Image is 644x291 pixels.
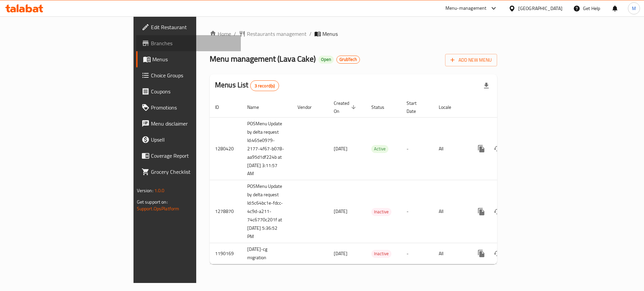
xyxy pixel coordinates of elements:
span: Version: [137,186,153,195]
span: Edit Restaurant [151,23,236,31]
a: Coverage Report [136,148,241,164]
button: Change Status [489,245,505,262]
td: - [401,243,433,264]
a: Branches [136,35,241,51]
td: All [433,180,468,243]
td: All [433,117,468,180]
span: Add New Menu [450,56,492,64]
span: Inactive [371,250,391,258]
span: [DATE] [334,249,347,258]
button: more [473,245,489,262]
span: Menu disclaimer [151,120,236,128]
td: - [401,117,433,180]
a: Choice Groups [136,67,241,83]
span: Coupons [151,87,236,95]
button: more [473,204,489,220]
span: Grocery Checklist [151,168,236,176]
span: Menu management ( Lava Cake ) [210,51,316,66]
div: Active [371,145,388,153]
span: ID [215,103,228,111]
span: M [632,5,636,12]
span: [DATE] [334,144,347,153]
span: Locale [439,103,460,111]
div: Inactive [371,250,391,258]
span: Start Date [407,99,425,115]
div: Open [318,56,334,64]
span: Created On [334,99,358,115]
span: Active [371,145,388,153]
div: Inactive [371,208,391,216]
td: [DATE]-cg migration [242,243,292,264]
a: Upsell [136,132,241,148]
td: - [401,180,433,243]
span: Status [371,103,393,111]
span: Name [247,103,268,111]
li: / [309,30,312,38]
span: Menus [322,30,338,38]
td: POSMenu Update by delta request Id:5c64bc1e-fdcc-4c9d-a211-74c6770c201f at [DATE] 5:36:52 PM [242,180,292,243]
a: Support.OpsPlatform [137,204,179,213]
span: Upsell [151,136,236,144]
div: Export file [478,78,494,94]
span: Restaurants management [247,30,307,38]
span: GrubTech [337,57,360,62]
table: enhanced table [210,97,543,265]
span: 1.0.0 [154,186,165,195]
span: 3 record(s) [251,83,279,89]
a: Grocery Checklist [136,164,241,180]
div: [GEOGRAPHIC_DATA] [518,5,562,12]
a: Menus [136,51,241,67]
button: Add New Menu [445,54,497,66]
a: Coupons [136,83,241,99]
a: Restaurants management [239,30,307,38]
th: Actions [468,97,543,118]
a: Promotions [136,99,241,116]
a: Edit Restaurant [136,19,241,35]
span: Open [318,57,334,62]
span: Coverage Report [151,152,236,160]
nav: breadcrumb [210,30,497,38]
button: Change Status [489,204,505,220]
span: Menus [152,55,236,63]
td: POSMenu Update by delta request Id:465e0979-2177-4f67-b078-aa95d1df224b at [DATE] 3:11:57 AM [242,117,292,180]
div: Menu-management [445,4,487,12]
h2: Menus List [215,80,279,91]
span: Vendor [298,103,320,111]
span: Branches [151,39,236,47]
span: Choice Groups [151,71,236,79]
span: [DATE] [334,207,347,216]
button: more [473,141,489,157]
a: Menu disclaimer [136,116,241,132]
span: Inactive [371,208,391,216]
td: All [433,243,468,264]
button: Change Status [489,141,505,157]
span: Get support on: [137,198,168,206]
span: Promotions [151,103,236,112]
